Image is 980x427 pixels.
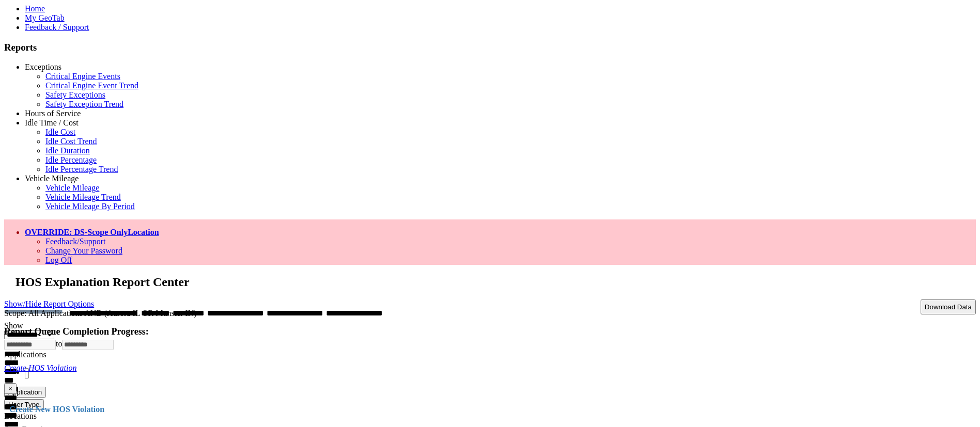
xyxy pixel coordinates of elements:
[45,237,105,246] a: Feedback/Support
[15,275,976,289] h2: HOS Explanation Report Center
[45,246,122,255] a: Change Your Password
[45,137,97,146] a: Idle Cost Trend
[25,118,79,127] a: Idle Time / Cost
[45,81,138,90] a: Critical Engine Event Trend
[45,100,123,108] a: Safety Exception Trend
[25,228,159,236] a: OVERRIDE: DS-Scope OnlyLocation
[45,90,105,99] a: Safety Exceptions
[45,72,120,81] a: Critical Engine Events
[25,174,79,183] a: Vehicle Mileage
[45,165,118,173] a: Idle Percentage Trend
[45,183,99,192] a: Vehicle Mileage
[4,297,94,311] a: Show/Hide Report Options
[4,42,976,53] h3: Reports
[56,339,62,348] span: to
[4,405,976,414] h4: Create New HOS Violation
[45,146,90,155] a: Idle Duration
[45,256,72,264] a: Log Off
[921,299,976,314] button: Download Data
[25,13,65,22] a: My GeoTab
[45,155,97,164] a: Idle Percentage
[4,383,17,394] button: ×
[4,363,76,372] a: Create HOS Violation
[45,128,75,136] a: Idle Cost
[25,23,89,31] a: Feedback / Support
[4,326,976,337] h4: Report Queue Completion Progress:
[45,193,121,201] a: Vehicle Mileage Trend
[25,62,61,71] a: Exceptions
[4,321,23,330] label: Show
[4,387,46,398] button: Application
[45,202,135,211] a: Vehicle Mileage By Period
[4,350,46,359] label: Applications
[25,4,45,13] a: Home
[4,309,197,318] span: Scope: All Applications AND (Aurora IL OR Munster IN)
[4,399,44,410] button: User Type
[25,109,81,118] a: Hours of Service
